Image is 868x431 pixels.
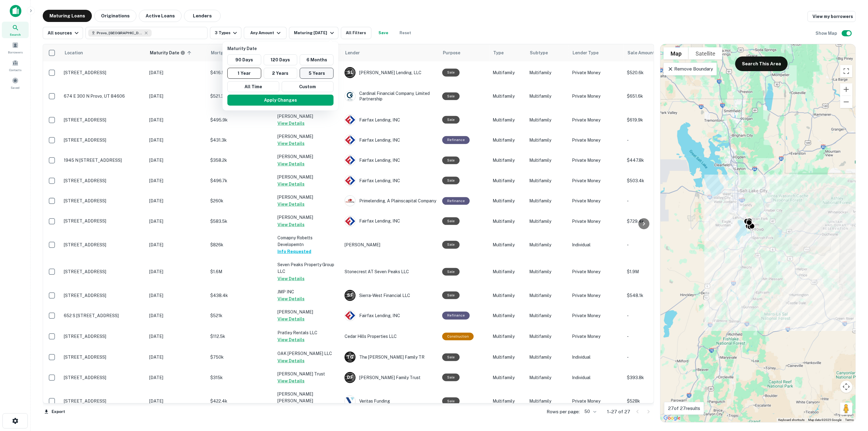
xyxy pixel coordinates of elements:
button: 120 Days [264,54,298,65]
button: Apply Changes [227,95,334,106]
button: 5 Years [300,68,334,79]
button: 90 Days [227,54,261,65]
button: Custom [282,81,334,92]
button: All Time [227,81,279,92]
p: Maturity Date [227,45,336,52]
button: 1 Year [227,68,261,79]
iframe: Chat Widget [837,382,868,411]
button: 6 Months [300,54,334,65]
button: 2 Years [264,68,298,79]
